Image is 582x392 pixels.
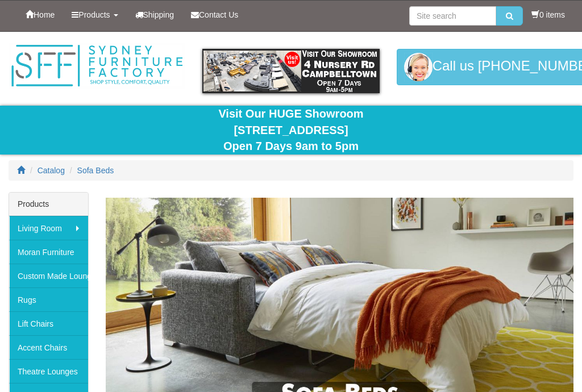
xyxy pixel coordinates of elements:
[38,166,65,175] a: Catalog
[63,1,126,29] a: Products
[9,359,88,383] a: Theatre Lounges
[9,287,88,311] a: Rugs
[78,10,110,19] span: Products
[9,335,88,359] a: Accent Chairs
[202,49,379,93] img: showroom.gif
[17,1,63,29] a: Home
[127,1,183,29] a: Shipping
[9,43,185,89] img: Sydney Furniture Factory
[9,311,88,335] a: Lift Chairs
[531,9,565,20] li: 0 items
[34,10,55,19] span: Home
[409,6,496,26] input: Site search
[182,1,247,29] a: Contact Us
[9,240,88,264] a: Moran Furniture
[199,10,238,19] span: Contact Us
[77,166,114,175] a: Sofa Beds
[9,216,88,240] a: Living Room
[143,10,174,19] span: Shipping
[9,264,88,287] a: Custom Made Lounges
[9,106,573,155] div: Visit Our HUGE Showroom [STREET_ADDRESS] Open 7 Days 9am to 5pm
[9,193,88,216] div: Products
